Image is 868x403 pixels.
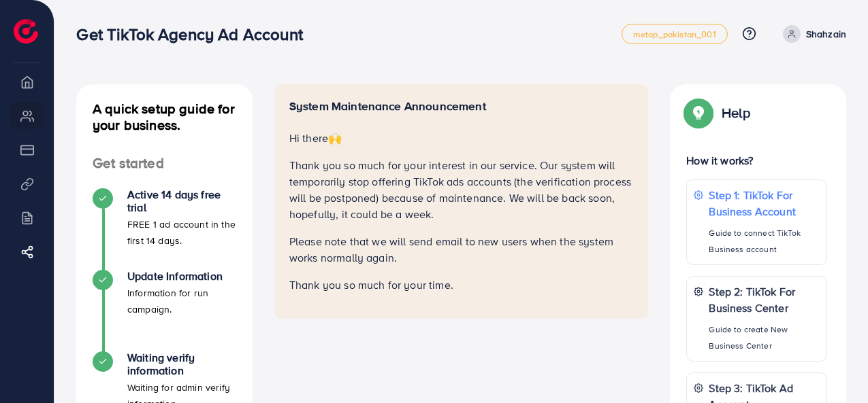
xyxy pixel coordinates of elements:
[76,270,253,351] li: Update Information
[709,283,820,316] p: Step 2: TikTok For Business Center
[127,188,236,214] h4: Active 14 days free trial
[722,105,750,121] p: Help
[686,101,711,125] img: Popup guide
[777,25,846,43] a: Shahzain
[289,233,634,266] p: Please note that we will send email to new users when the system works normally again.
[127,351,236,377] h4: Waiting verify information
[633,30,716,39] span: metap_pakistan_001
[709,225,820,258] p: Guide to connect TikTok Business account
[289,99,634,113] h5: System Maintenance Announcement
[76,24,313,44] h3: Get TikTok Agency Ad Account
[127,216,236,249] p: FREE 1 ad account in the first 14 days.
[76,188,253,270] li: Active 14 days free trial
[709,187,820,220] p: Step 1: TikTok For Business Account
[806,26,846,42] p: Shahzain
[76,101,253,133] h4: A quick setup guide for your business.
[709,321,820,354] p: Guide to create New Business Center
[289,157,634,222] p: Thank you so much for your interest in our service. Our system will temporarily stop offering Tik...
[127,285,236,317] p: Information for run campaign.
[328,130,342,145] span: 🙌
[76,155,253,172] h4: Get started
[686,152,827,169] p: How it works?
[127,270,236,283] h4: Update Information
[622,24,728,44] a: metap_pakistan_001
[289,277,634,293] p: Thank you so much for your time.
[14,19,38,43] img: logo
[289,130,634,146] p: Hi there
